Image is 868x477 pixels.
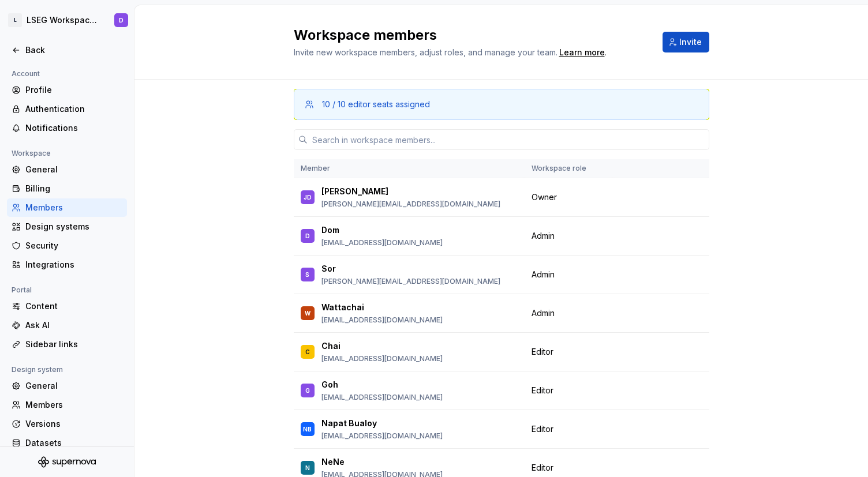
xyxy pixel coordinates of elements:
p: [PERSON_NAME] [321,186,388,197]
span: . [558,48,607,57]
p: [EMAIL_ADDRESS][DOMAIN_NAME] [321,316,443,325]
div: Versions [25,418,122,430]
a: Sidebar links [7,335,127,354]
span: Owner [532,191,557,203]
div: G [305,385,310,396]
p: [EMAIL_ADDRESS][DOMAIN_NAME] [321,431,443,441]
span: Admin [532,230,555,242]
div: W [305,307,310,319]
button: Invite [663,32,709,52]
div: Workspace [7,147,55,160]
p: NeNe [321,456,345,468]
p: [EMAIL_ADDRESS][DOMAIN_NAME] [321,238,443,247]
a: Integrations [7,256,127,274]
div: Billing [25,183,122,194]
div: Members [25,399,122,411]
div: Content [25,301,122,312]
span: Editor [532,385,553,396]
span: Invite new workspace members, adjust roles, and manage your team. [294,47,558,57]
div: Profile [25,84,122,96]
a: Members [7,396,127,414]
div: D [119,16,124,25]
p: [PERSON_NAME][EMAIL_ADDRESS][DOMAIN_NAME] [321,277,500,286]
a: General [7,377,127,395]
div: General [25,164,122,175]
div: Back [25,44,122,56]
div: General [25,380,122,392]
p: Goh [321,379,338,390]
div: S [305,269,309,280]
p: Dom [321,224,339,236]
div: Design systems [25,221,122,232]
div: NB [303,423,312,435]
a: Versions [7,415,127,433]
p: [PERSON_NAME][EMAIL_ADDRESS][DOMAIN_NAME] [321,200,500,209]
th: Workspace role [525,159,613,178]
div: JD [304,191,312,203]
div: Integrations [25,259,122,271]
p: Napat Bualoy [321,418,377,429]
div: Security [25,240,122,251]
div: Portal [7,283,36,297]
span: Editor [532,423,553,435]
div: Members [25,202,122,213]
input: Search in workspace members... [308,129,709,150]
span: Admin [532,269,555,280]
p: Wattachai [321,302,364,313]
div: D [305,230,310,242]
a: Notifications [7,119,127,137]
a: Profile [7,81,127,99]
div: Sidebar links [25,339,122,350]
p: [EMAIL_ADDRESS][DOMAIN_NAME] [321,393,443,402]
a: Members [7,198,127,217]
a: Design systems [7,217,127,236]
div: 10 / 10 editor seats assigned [322,99,430,110]
a: General [7,160,127,179]
div: C [305,346,310,358]
div: Design system [7,363,68,377]
div: L [8,13,22,27]
a: Content [7,297,127,316]
a: Datasets [7,434,127,452]
p: [EMAIL_ADDRESS][DOMAIN_NAME] [321,354,443,363]
p: Chai [321,340,341,352]
a: Ask AI [7,316,127,335]
div: Datasets [25,437,122,449]
div: LSEG Workspace Design System [27,14,100,26]
span: Admin [532,307,555,319]
div: Account [7,67,44,81]
a: Authentication [7,100,127,118]
span: Invite [679,36,702,48]
h2: Workspace members [294,26,649,44]
a: Security [7,236,127,255]
svg: Supernova Logo [38,456,96,468]
div: Notifications [25,122,122,134]
span: Editor [532,462,553,474]
a: Billing [7,179,127,198]
a: Back [7,41,127,59]
a: Learn more [559,47,605,58]
span: Editor [532,346,553,358]
button: LLSEG Workspace Design SystemD [2,7,132,33]
th: Member [294,159,525,178]
p: Sor [321,263,336,275]
div: Authentication [25,103,122,115]
div: Ask AI [25,320,122,331]
div: N [305,462,310,474]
